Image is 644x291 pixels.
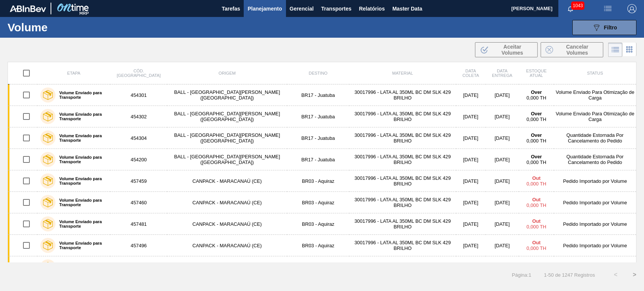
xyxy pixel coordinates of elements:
span: 0,000 TH [527,224,546,230]
td: BR03 - Aquiraz [287,256,349,278]
td: [DATE] [486,170,519,192]
label: Volume Enviado para Transporte [55,90,107,100]
label: Volume Enviado para Transporte [55,155,107,164]
img: TNhmsLtSVTkK8tSr43FrP2fwEKptu5GPRR3wAAAABJRU5ErkJggg== [10,5,46,12]
button: Aceitar Volumes [475,42,538,57]
strong: Over [531,111,542,116]
label: Volume Enviado para Transporte [55,219,107,228]
span: 0,000 TH [527,202,546,208]
td: [DATE] [456,235,486,256]
span: Aceitar Volumes [492,44,533,56]
td: 30017996 - LATA AL 350ML BC DM SLK 429 BRILHO [349,127,456,149]
td: BR17 - Juatuba [287,149,349,170]
span: 1043 [571,2,584,10]
td: [DATE] [486,256,519,278]
td: Quantidade Estornada Por Cancelamento do Pedido [554,149,636,170]
td: CANPACK - MARACANAÚ (CE) [167,256,287,278]
button: > [625,265,644,284]
td: Pedido Importado por Volume [554,170,636,192]
td: BALL - [GEOGRAPHIC_DATA][PERSON_NAME] ([GEOGRAPHIC_DATA]) [167,106,287,127]
td: [DATE] [456,256,486,278]
label: Volume Enviado para Transporte [55,198,107,207]
td: BALL - [GEOGRAPHIC_DATA][PERSON_NAME] ([GEOGRAPHIC_DATA]) [167,127,287,149]
td: [DATE] [486,127,519,149]
span: Página : 1 [512,272,531,278]
td: 30017996 - LATA AL 350ML BC DM SLK 429 BRILHO [349,256,456,278]
a: Volume Enviado para Transporte454200BALL - [GEOGRAPHIC_DATA][PERSON_NAME] ([GEOGRAPHIC_DATA])BR17... [8,149,636,170]
strong: Out [532,197,541,202]
td: [DATE] [456,106,486,127]
span: 1 - 50 de 1247 Registros [543,272,595,278]
td: 30017996 - LATA AL 350ML BC DM SLK 429 BRILHO [349,235,456,256]
a: Volume Enviado para Transporte454301BALL - [GEOGRAPHIC_DATA][PERSON_NAME] ([GEOGRAPHIC_DATA])BR17... [8,84,636,106]
span: 0,000 TH [527,138,546,144]
td: [DATE] [486,149,519,170]
span: Tarefas [222,4,240,13]
span: Data entrega [492,69,512,78]
a: Volume Enviado para Transporte457481CANPACK - MARACANAÚ (CE)BR03 - Aquiraz30017996 - LATA AL 350M... [8,213,636,235]
strong: Over [531,132,542,138]
a: Volume Enviado para Transporte454302BALL - [GEOGRAPHIC_DATA][PERSON_NAME] ([GEOGRAPHIC_DATA])BR17... [8,106,636,127]
a: Volume Enviado para Transporte457523CANPACK - MARACANAÚ (CE)BR03 - Aquiraz30017996 - LATA AL 350M... [8,256,636,278]
td: 454302 [110,106,167,127]
span: Estoque atual [526,69,547,78]
td: CANPACK - MARACANAÚ (CE) [167,235,287,256]
strong: Out [532,261,541,267]
span: Data coleta [463,69,479,78]
span: Cancelar Volumes [556,44,598,56]
span: Relatórios [359,4,384,13]
td: 30017996 - LATA AL 350ML BC DM SLK 429 BRILHO [349,213,456,235]
td: 30017996 - LATA AL 350ML BC DM SLK 429 BRILHO [349,106,456,127]
td: 30017996 - LATA AL 350ML BC DM SLK 429 BRILHO [349,84,456,106]
td: Pedido Importado por Volume [554,235,636,256]
strong: Out [532,240,541,245]
strong: Over [531,154,542,159]
td: Pedido Importado por Volume [554,256,636,278]
span: Master Data [392,4,422,13]
img: userActions [603,4,612,13]
td: Volume Enviado Para Otimização de Carga [554,106,636,127]
span: 0,000 TH [527,245,546,251]
td: [DATE] [486,106,519,127]
td: 454304 [110,127,167,149]
strong: Out [532,218,541,224]
label: Volume Enviado para Transporte [55,241,107,250]
a: Volume Enviado para Transporte457460CANPACK - MARACANAÚ (CE)BR03 - Aquiraz30017996 - LATA AL 350M... [8,192,636,213]
td: 457460 [110,192,167,213]
span: Cód. [GEOGRAPHIC_DATA] [117,69,160,78]
span: 0,000 TH [527,159,546,165]
span: Filtro [604,25,617,31]
td: [DATE] [486,235,519,256]
td: 454301 [110,84,167,106]
h1: Volume [8,23,118,32]
td: 30017996 - LATA AL 350ML BC DM SLK 429 BRILHO [349,192,456,213]
td: [DATE] [456,170,486,192]
button: Notificações [558,3,583,14]
td: 457459 [110,170,167,192]
div: Visão em Lista [608,43,622,57]
span: Etapa [67,71,80,75]
label: Volume Enviado para Transporte [55,112,107,121]
span: Destino [309,71,327,75]
a: Volume Enviado para Transporte457459CANPACK - MARACANAÚ (CE)BR03 - Aquiraz30017996 - LATA AL 350M... [8,170,636,192]
strong: Over [531,89,542,95]
td: BR03 - Aquiraz [287,213,349,235]
td: 457496 [110,235,167,256]
span: Origem [218,71,235,75]
label: Volume Enviado para Transporte [55,176,107,185]
span: Status [587,71,603,75]
td: [DATE] [456,213,486,235]
td: Volume Enviado Para Otimização de Carga [554,84,636,106]
span: 0,000 TH [527,181,546,187]
a: Volume Enviado para Transporte454304BALL - [GEOGRAPHIC_DATA][PERSON_NAME] ([GEOGRAPHIC_DATA])BR17... [8,127,636,149]
td: 457481 [110,213,167,235]
td: CANPACK - MARACANAÚ (CE) [167,170,287,192]
td: 457523 [110,256,167,278]
img: Logout [627,4,636,13]
a: Volume Enviado para Transporte457496CANPACK - MARACANAÚ (CE)BR03 - Aquiraz30017996 - LATA AL 350M... [8,235,636,256]
td: BR17 - Juatuba [287,84,349,106]
td: BR17 - Juatuba [287,106,349,127]
span: Planejamento [247,4,282,13]
button: < [606,265,625,284]
td: BALL - [GEOGRAPHIC_DATA][PERSON_NAME] ([GEOGRAPHIC_DATA]) [167,149,287,170]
